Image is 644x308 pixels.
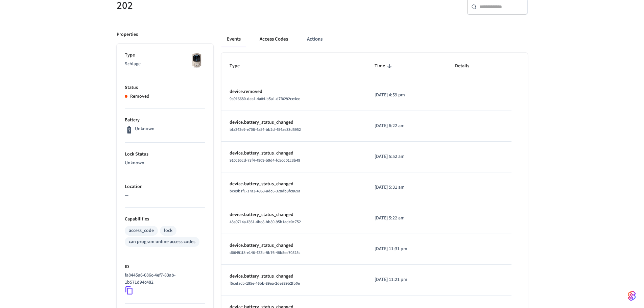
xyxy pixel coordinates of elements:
[125,61,205,68] p: Schlage
[375,245,439,253] p: [DATE] 11:31 pm
[230,88,359,95] p: device.removed
[230,61,248,71] span: Type
[130,93,149,100] p: Removed
[230,150,359,157] p: device.battery_status_changed
[125,272,202,286] p: fa8445a6-086c-4ef7-83ab-1b571d94c482
[230,181,359,188] p: device.battery_status_changed
[628,290,636,301] img: SeamLogoGradient.69752ec5.svg
[221,31,246,47] button: Events
[230,119,359,126] p: device.battery_status_changed
[230,96,300,102] span: 9a916680-dea1-4a84-b5a1-d7f0292ce4ee
[117,31,138,38] p: Properties
[129,238,195,245] div: can program online access codes
[125,216,205,223] p: Capabilities
[164,227,172,234] div: lock
[125,84,205,91] p: Status
[221,31,528,47] div: ant example
[125,160,205,167] p: Unknown
[188,52,205,69] img: Schlage Sense Smart Deadbolt with Camelot Trim, Front
[125,183,205,190] p: Location
[230,281,300,286] span: f5cefacb-195e-46bb-89ea-2de889b2fb0e
[230,127,301,133] span: bfa242e9-e708-4a54-bb2d-454ae33d5952
[125,52,205,59] p: Type
[455,61,478,71] span: Details
[230,188,300,194] span: bce9b1f1-37a3-4963-adc6-328db8fc869a
[375,215,439,222] p: [DATE] 5:22 am
[125,117,205,124] p: Battery
[129,227,154,234] div: access_code
[302,31,328,47] button: Actions
[375,153,439,160] p: [DATE] 5:52 am
[230,211,359,218] p: device.battery_status_changed
[375,276,439,283] p: [DATE] 11:21 pm
[375,92,439,99] p: [DATE] 4:59 pm
[230,242,359,249] p: device.battery_status_changed
[375,122,439,129] p: [DATE] 6:22 am
[125,151,205,158] p: Lock Status
[125,263,205,270] p: ID
[125,192,205,199] p: —
[375,61,394,71] span: Time
[230,250,301,256] span: d06491f8-e146-422b-9b76-48b5ee70525c
[230,219,301,225] span: 48a9714a-f861-4bc8-bb80-95b1ade0c752
[135,125,154,133] p: Unknown
[375,184,439,191] p: [DATE] 5:31 am
[230,158,300,163] span: 910c65cd-73f4-4909-b9d4-fc5cd01c3b49
[254,31,293,47] button: Access Codes
[230,273,359,280] p: device.battery_status_changed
